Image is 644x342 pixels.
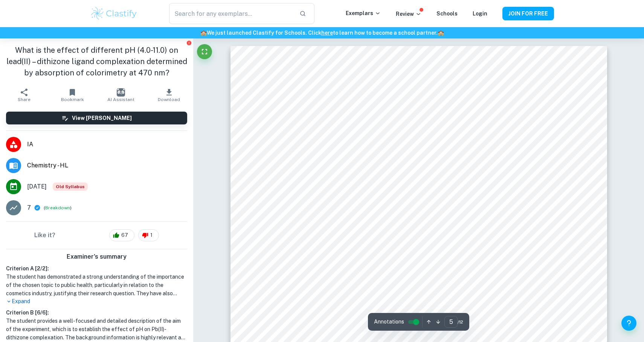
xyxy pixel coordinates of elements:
p: 7 [27,203,31,212]
h6: View [PERSON_NAME] [72,114,132,122]
h6: Examiner's summary [3,252,190,261]
a: Login [473,11,487,17]
button: Fullscreen [197,44,212,59]
button: Breakdown [45,204,70,211]
span: Annotations [374,318,404,326]
button: Bookmark [48,84,96,106]
button: Report issue [186,40,192,46]
div: 1 [138,229,159,241]
button: View [PERSON_NAME] [6,112,187,124]
input: Search for any exemplars... [169,3,293,24]
span: Share [18,97,31,102]
h6: Criterion B [ 6 / 6 ]: [6,308,187,317]
span: Chemistry - HL [27,161,187,170]
span: [DATE] [27,182,47,191]
button: AI Assistant [97,84,145,106]
button: Download [145,84,193,106]
span: AI Assistant [107,97,134,102]
p: Exemplars [346,9,381,17]
span: Bookmark [61,97,84,102]
a: Schools [436,11,458,17]
div: Starting from the May 2025 session, the Chemistry IA requirements have changed. It's OK to refer ... [53,183,88,191]
img: Clastify logo [90,6,138,21]
h1: What is the effect of different pH (4.0-11.0) on lead(II) – dithizone ligand complexation determi... [6,44,187,78]
span: 1 [146,232,157,239]
p: Review [396,10,421,18]
h6: We just launched Clastify for Schools. Click to learn how to become a school partner. [2,29,642,37]
span: IA [27,140,187,149]
h6: Criterion A [ 2 / 2 ]: [6,264,187,273]
div: 67 [109,229,134,241]
span: ( ) [44,204,72,212]
span: 🏫 [438,30,444,36]
h1: The student provides a well-focused and detailed description of the aim of the experiment, which ... [6,317,187,342]
button: JOIN FOR FREE [502,7,554,20]
h6: Like it? [34,231,55,240]
h1: The student has demonstrated a strong understanding of the importance of the chosen topic to publ... [6,273,187,298]
span: / 12 [458,319,463,325]
span: 67 [117,232,132,239]
span: 🏫 [200,30,207,36]
p: Expand [6,298,187,305]
a: here [321,30,333,36]
button: Help and Feedback [621,316,636,331]
span: Old Syllabus [53,183,88,191]
img: AI Assistant [117,88,125,97]
span: Download [158,97,180,102]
